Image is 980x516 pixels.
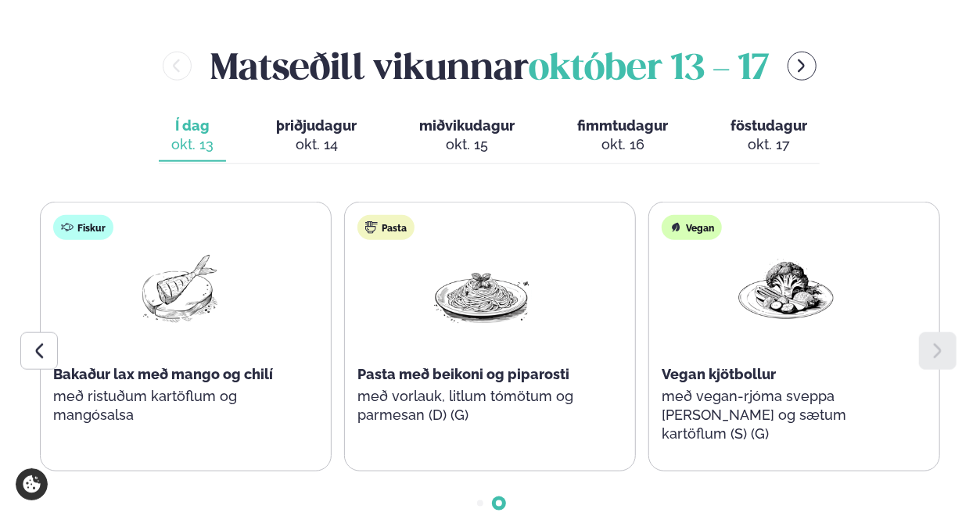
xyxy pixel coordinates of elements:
span: Go to slide 2 [496,500,502,507]
button: miðvikudagur okt. 15 [407,110,527,162]
div: okt. 13 [171,135,214,154]
button: menu-btn-right [788,52,817,81]
p: með vorlauk, litlum tómötum og parmesan (D) (G) [357,387,606,425]
button: þriðjudagur okt. 14 [264,110,369,162]
div: okt. 15 [419,135,515,154]
img: pasta.svg [365,221,378,234]
div: Vegan [662,215,722,240]
span: Í dag [171,116,214,135]
span: föstudagur [731,117,807,134]
p: með vegan-rjóma sveppa [PERSON_NAME] og sætum kartöflum (S) (G) [662,387,910,443]
button: Í dag okt. 13 [159,110,226,162]
span: Pasta með beikoni og piparosti [357,366,569,382]
div: okt. 16 [577,135,668,154]
span: Bakaður lax með mango og chilí [53,366,273,382]
span: Vegan kjötbollur [662,366,776,382]
img: Vegan.svg [669,221,682,234]
span: þriðjudagur [276,117,357,134]
span: október 13 - 17 [529,52,769,87]
div: okt. 17 [731,135,807,154]
h2: Matseðill vikunnar [210,41,769,91]
img: Spagetti.png [432,253,532,325]
button: föstudagur okt. 17 [718,110,820,162]
img: fish.svg [61,221,74,234]
div: Fiskur [53,215,113,240]
span: miðvikudagur [419,117,515,134]
img: Fish.png [127,253,228,325]
div: okt. 14 [276,135,357,154]
button: menu-btn-left [163,52,192,81]
div: Pasta [357,215,415,240]
p: með ristuðum kartöflum og mangósalsa [53,387,302,425]
img: Vegan.png [736,253,836,325]
button: fimmtudagur okt. 16 [565,110,680,162]
a: Cookie settings [16,468,48,500]
span: fimmtudagur [577,117,668,134]
span: Go to slide 1 [477,500,483,507]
